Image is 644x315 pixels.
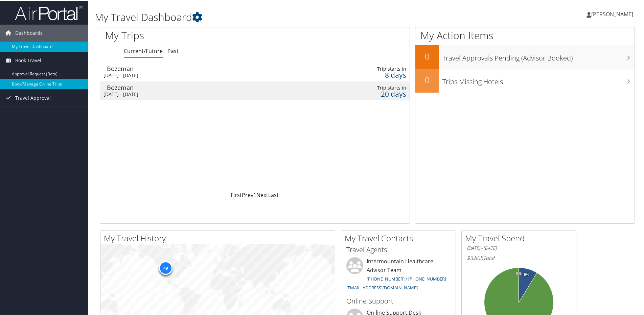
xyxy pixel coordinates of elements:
a: [PHONE_NUMBER] / [PHONE_NUMBER] [367,275,446,281]
div: Bozeman [107,65,301,71]
span: [PERSON_NAME] [591,10,633,17]
a: Next [256,191,268,198]
h2: 0 [415,74,439,85]
h3: Travel Approvals Pending (Advisor Booked) [442,49,635,62]
a: Current/Future [124,47,163,54]
tspan: 9% [524,272,529,276]
h3: Online Support [346,296,451,305]
div: 20 days [339,90,406,96]
a: 0Trips Missing Hotels [415,68,635,92]
div: Trip starts in [339,84,406,90]
h2: My Travel Contacts [345,232,456,243]
h1: My Action Items [415,28,635,42]
span: Book Travel [15,51,41,68]
a: 0Travel Approvals Pending (Advisor Booked) [415,45,635,68]
a: First [231,191,242,198]
div: 8 days [339,71,406,77]
h2: My Travel History [104,232,335,243]
span: Travel Approval [15,89,51,106]
div: 49 [159,260,172,274]
li: Intermountain Healthcare Advisor Team [343,257,454,293]
span: Dashboards [15,24,43,41]
h3: Trips Missing Hotels [442,73,635,86]
div: [DATE] - [DATE] [103,91,298,97]
h6: Total [467,253,571,261]
img: airportal-logo.png [15,4,83,20]
h1: My Trips [105,28,276,42]
span: $3,805 [467,253,483,261]
a: Last [268,191,279,198]
h3: Travel Agents [346,244,451,254]
h1: My Travel Dashboard [95,9,458,24]
a: 1 [253,191,256,198]
tspan: 0% [516,271,522,275]
div: Bozeman [107,84,301,90]
a: Past [167,47,179,54]
div: [DATE] - [DATE] [103,72,298,78]
h6: [DATE] - [DATE] [467,244,571,251]
h2: 0 [415,50,439,62]
a: Prev [242,191,253,198]
a: [EMAIL_ADDRESS][DOMAIN_NAME] [346,284,418,290]
h2: My Travel Spend [465,232,576,243]
div: Trip starts in [339,65,406,71]
a: [PERSON_NAME] [586,3,640,24]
